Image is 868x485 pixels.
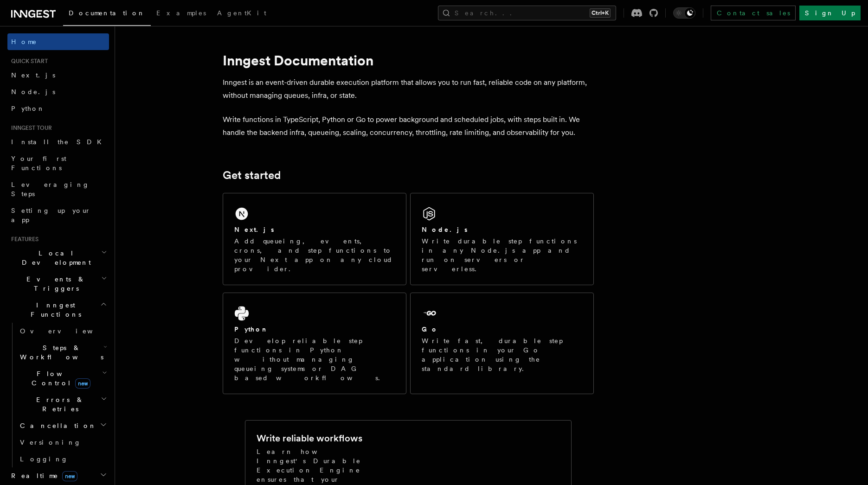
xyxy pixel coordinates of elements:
a: Get started [223,169,281,182]
button: Cancellation [16,417,109,434]
span: Inngest tour [7,124,52,132]
button: Realtimenew [7,467,109,484]
p: Inngest is an event-driven durable execution platform that allows you to run fast, reliable code ... [223,76,594,102]
a: Overview [16,323,109,339]
span: Python [11,105,45,112]
a: Sign Up [799,6,861,20]
span: Cancellation [16,421,96,430]
a: Versioning [16,434,109,451]
a: Node.js [7,83,109,100]
button: Errors & Retries [16,391,109,417]
span: Errors & Retries [16,395,101,414]
a: Next.js [7,67,109,83]
span: Overview [20,327,116,335]
span: AgentKit [217,9,266,17]
span: Leveraging Steps [11,181,90,198]
a: Leveraging Steps [7,176,109,202]
span: Steps & Workflows [16,343,103,362]
a: PythonDevelop reliable step functions in Python without managing queueing systems or DAG based wo... [223,293,406,394]
h1: Inngest Documentation [223,52,594,69]
button: Flow Controlnew [16,365,109,391]
a: GoWrite fast, durable step functions in your Go application using the standard library. [410,293,594,394]
span: Inngest Functions [7,300,100,319]
p: Develop reliable step functions in Python without managing queueing systems or DAG based workflows. [234,336,395,383]
h2: Write reliable workflows [257,432,362,445]
p: Add queueing, events, crons, and step functions to your Next app on any cloud provider. [234,236,395,274]
h2: Node.js [422,225,468,234]
button: Search...Ctrl+K [438,6,616,20]
button: Inngest Functions [7,297,109,323]
span: Node.js [11,88,55,96]
p: Write functions in TypeScript, Python or Go to power background and scheduled jobs, with steps bu... [223,113,594,139]
p: Write durable step functions in any Node.js app and run on servers or serverless. [422,236,582,274]
a: Contact sales [711,6,796,20]
span: Versioning [20,439,81,446]
span: Local Development [7,249,101,267]
a: Examples [151,3,212,25]
a: AgentKit [212,3,272,25]
span: Documentation [69,9,145,17]
div: Inngest Functions [7,323,109,467]
h2: Python [234,325,269,334]
span: Events & Triggers [7,274,101,293]
span: Realtime [7,471,77,480]
p: Write fast, durable step functions in your Go application using the standard library. [422,336,582,373]
span: Install the SDK [11,138,107,146]
span: Features [7,236,39,243]
h2: Next.js [234,225,274,234]
a: Your first Functions [7,150,109,176]
a: Python [7,100,109,117]
a: Setting up your app [7,202,109,228]
span: Your first Functions [11,155,66,172]
a: Install the SDK [7,134,109,150]
span: Flow Control [16,369,102,388]
span: Setting up your app [11,207,91,223]
span: Quick start [7,57,48,65]
span: Home [11,37,37,46]
span: new [75,378,90,389]
a: Next.jsAdd queueing, events, crons, and step functions to your Next app on any cloud provider. [223,193,406,285]
button: Events & Triggers [7,271,109,297]
button: Local Development [7,245,109,271]
a: Node.jsWrite durable step functions in any Node.js app and run on servers or serverless. [410,193,594,285]
button: Steps & Workflows [16,339,109,365]
span: new [62,471,77,481]
button: Toggle dark mode [673,7,695,19]
h2: Go [422,325,438,334]
span: Next.js [11,71,55,79]
span: Examples [156,9,206,17]
span: Logging [20,455,68,463]
a: Documentation [63,3,151,26]
a: Home [7,33,109,50]
kbd: Ctrl+K [590,8,611,18]
a: Logging [16,451,109,467]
